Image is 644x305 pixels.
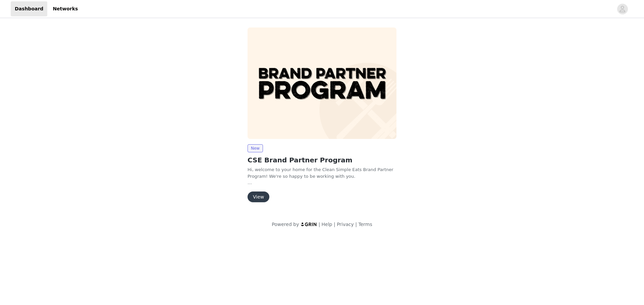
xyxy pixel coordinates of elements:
a: Dashboard [11,1,47,16]
div: avatar [619,4,626,14]
a: Help [322,222,332,227]
button: View [248,192,269,202]
img: Clean Simple Eats [248,27,396,139]
span: | [334,222,335,227]
span: | [319,222,320,227]
p: Hi, welcome to your home for the Clean Simple Eats Brand Partner Program! We're so happy to be wo... [248,166,396,179]
span: | [355,222,357,227]
span: New [248,144,263,152]
a: Privacy [337,222,354,227]
img: logo [301,222,317,226]
a: Terms [358,222,372,227]
h2: CSE Brand Partner Program [248,155,396,165]
span: Powered by [272,222,299,227]
a: View [248,195,269,200]
a: Networks [49,1,82,16]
